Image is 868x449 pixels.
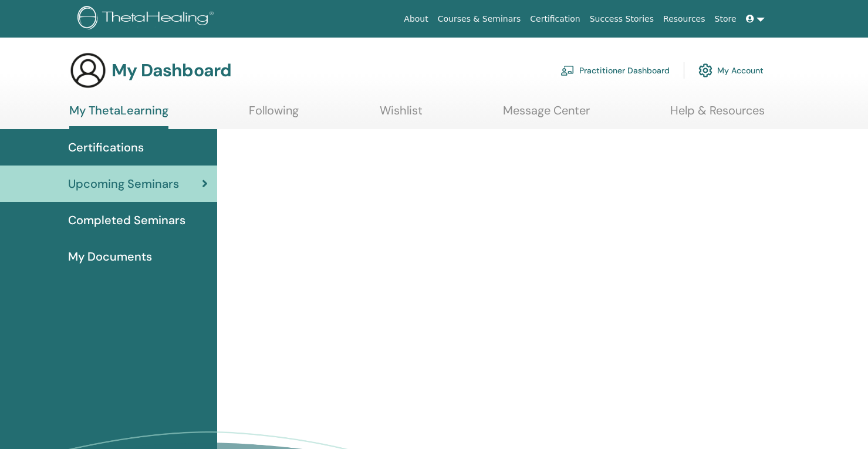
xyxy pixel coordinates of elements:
a: My ThetaLearning [69,103,168,129]
a: Store [710,8,741,30]
a: About [399,8,433,30]
span: Certifications [68,139,144,156]
h3: My Dashboard [112,60,231,81]
img: logo.png [77,6,218,32]
a: Wishlist [380,103,423,126]
a: Courses & Seminars [433,8,526,30]
img: generic-user-icon.jpg [69,52,107,89]
a: Following [249,103,299,126]
a: Practitioner Dashboard [560,58,670,83]
a: Resources [658,8,710,30]
span: Completed Seminars [68,211,185,229]
img: chalkboard-teacher.svg [560,65,575,76]
a: Help & Resources [670,103,765,126]
a: Message Center [503,103,590,126]
a: Certification [525,8,585,30]
span: Upcoming Seminars [68,175,179,193]
img: cog.svg [698,60,712,80]
a: My Account [698,58,764,83]
a: Success Stories [585,8,658,30]
span: My Documents [68,248,152,265]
